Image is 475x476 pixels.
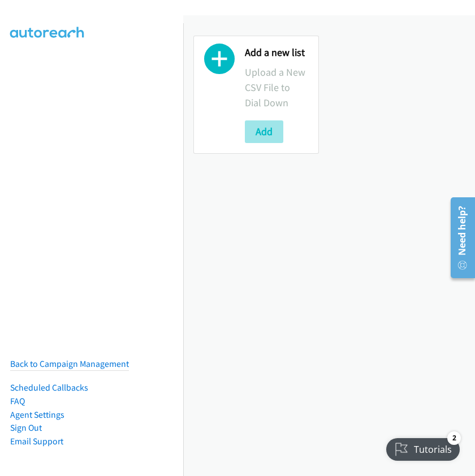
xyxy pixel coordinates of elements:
[10,436,63,447] a: Email Support
[245,46,308,59] h2: Add a new list
[10,382,88,393] a: Scheduled Callbacks
[10,422,42,433] a: Sign Out
[10,396,25,406] a: FAQ
[10,409,64,420] a: Agent Settings
[379,427,467,468] iframe: Checklist
[10,358,129,369] a: Back to Campaign Management
[245,64,308,110] p: Upload a New CSV File to Dial Down
[245,120,283,143] button: Add
[443,193,475,283] iframe: Resource Center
